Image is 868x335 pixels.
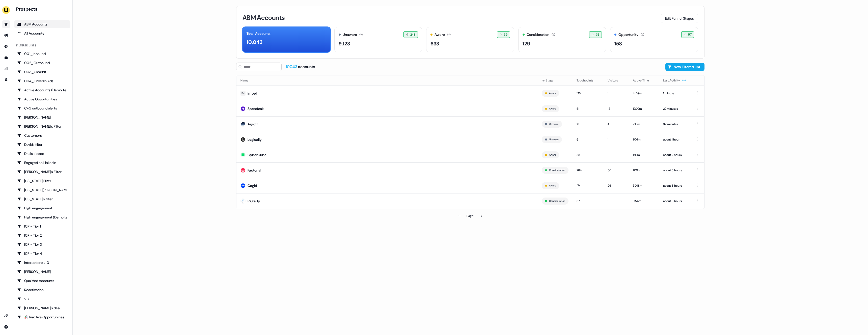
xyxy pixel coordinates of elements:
[14,86,70,94] a: Go to Active Accounts (Demo Test)
[14,29,70,37] a: All accounts
[14,204,70,212] a: Go to High engagement
[663,152,686,157] div: about 2 hours
[339,40,350,47] div: 9,123
[614,40,622,47] div: 158
[663,183,686,188] div: about 3 hours
[608,168,625,173] div: 56
[248,183,257,188] div: Cegid
[608,183,625,188] div: 24
[633,122,655,127] div: 7:18m
[14,249,70,258] a: Go to ICP - Tier 4
[608,76,624,85] button: Visitors
[410,32,416,37] span: 248
[14,277,70,285] a: Go to Qualified Accounts
[608,91,625,96] div: 1
[633,76,655,85] button: Active Time
[663,137,686,142] div: about 1 hour
[14,195,70,203] a: Go to Georgia's filter
[14,68,70,76] a: Go to 003_Clearbit
[549,153,556,157] button: Aware
[14,150,70,158] a: Go to Deals closed
[17,60,67,65] div: 002_Outbound
[14,213,70,221] a: Go to High engagement (Demo testing)
[14,304,70,312] a: Go to yann's deal
[14,231,70,239] a: Go to ICP - Tier 2
[2,76,10,84] a: Go to experiments
[14,59,70,67] a: Go to 002_Outbound
[577,76,600,85] button: Touchpoints
[16,6,70,12] div: Prospects
[549,106,556,111] button: Aware
[577,122,600,127] div: 18
[14,168,70,176] a: Go to Geneviève's Filter
[14,20,70,28] a: ABM Accounts
[549,168,565,173] button: Consideration
[577,152,600,157] div: 38
[549,91,556,96] button: Aware
[663,106,686,111] div: 22 minutes
[17,97,67,102] div: Active Opportunities
[577,168,600,173] div: 264
[549,199,565,203] button: Consideration
[286,64,315,70] div: accounts
[17,115,67,120] div: [PERSON_NAME]
[527,32,549,37] div: Consideration
[343,32,357,37] div: Unaware
[504,32,508,37] span: 39
[17,22,67,27] div: ABM Accounts
[577,137,600,142] div: 6
[608,106,625,111] div: 14
[17,51,67,56] div: 001_Inbound
[577,106,600,111] div: 51
[14,95,70,103] a: Go to Active Opportunities
[17,215,67,220] div: High engagement (Demo testing)
[248,137,262,142] div: Logically
[661,14,698,23] button: Edit Funnel Stages
[663,199,686,204] div: about 3 hours
[17,133,67,138] div: Customers
[608,199,625,204] div: 1
[17,106,67,111] div: C+G outbound alerts
[17,78,67,83] div: 004_LinkedIn Ads
[248,152,266,157] div: CyberCube
[17,88,67,93] div: Active Accounts (Demo Test)
[14,141,70,149] a: Go to Davids filter
[665,63,704,71] button: New Filtered List
[633,106,655,111] div: 12:02m
[236,75,538,86] th: Name
[549,183,556,188] button: Aware
[14,186,70,194] a: Go to Georgia Slack
[14,177,70,185] a: Go to Georgia Filter
[633,168,655,173] div: 1:09h
[663,91,686,96] div: 1 minute
[247,31,270,36] div: Total Accounts
[2,65,10,73] a: Go to attribution
[14,240,70,248] a: Go to ICP - Tier 3
[17,151,67,156] div: Deals closed
[430,40,439,47] div: 633
[17,31,67,36] div: All Accounts
[435,32,445,37] div: Aware
[663,76,686,85] button: Last Activity
[2,312,10,320] a: Go to integrations
[14,313,70,321] a: Go to 🪅 Inactive Opportunities
[248,106,264,111] div: Spendesk
[14,295,70,303] a: Go to VC
[577,183,600,188] div: 174
[577,199,600,204] div: 37
[14,222,70,230] a: Go to ICP - Tier 1
[17,224,67,229] div: ICP - Tier 1
[14,122,70,130] a: Go to Charlotte's Filter
[17,124,67,129] div: [PERSON_NAME]'s Filter
[241,91,245,96] div: IM
[2,53,10,62] a: Go to templates
[608,122,625,127] div: 4
[17,187,67,192] div: [US_STATE][PERSON_NAME]
[2,31,10,39] a: Go to outbound experience
[248,122,258,127] div: Agiloft
[17,197,67,202] div: [US_STATE]'s filter
[17,315,67,320] div: 🪅 Inactive Opportunities
[17,278,67,283] div: Qualified Accounts
[663,168,686,173] div: about 3 hours
[17,142,67,147] div: Davids filter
